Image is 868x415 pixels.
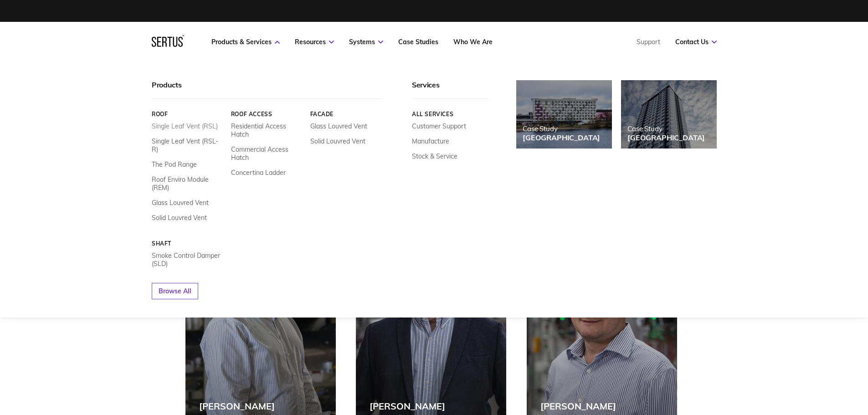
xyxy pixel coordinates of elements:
a: Concertina Ladder [231,169,285,177]
a: Residential Access Hatch [231,122,303,138]
a: Contact Us [675,38,717,46]
a: Support [637,38,660,46]
a: Systems [349,38,383,46]
a: Glass Louvred Vent [310,122,367,130]
a: Resources [295,38,334,46]
div: Case Study [523,124,600,133]
a: Single Leaf Vent (RSL) [152,122,218,130]
div: [PERSON_NAME] [540,400,616,412]
a: Solid Louvred Vent [152,214,207,222]
a: Roof Access [231,111,303,118]
div: Case Study [627,124,705,133]
a: Case Study[GEOGRAPHIC_DATA] [516,80,612,149]
a: Case Studies [398,38,438,46]
a: Products & Services [211,38,280,46]
a: Single Leaf Vent (RSL-R) [152,137,224,154]
a: Customer Support [412,122,466,130]
a: Shaft [152,240,224,247]
div: Products [152,80,382,99]
a: Solid Louvred Vent [310,137,365,145]
a: Commercial Access Hatch [231,145,303,162]
a: Facade [310,111,382,118]
div: [GEOGRAPHIC_DATA] [627,133,705,142]
a: Case Study[GEOGRAPHIC_DATA] [621,80,717,149]
a: All services [412,111,489,118]
iframe: Chat Widget [704,309,868,415]
div: [PERSON_NAME] [199,400,275,412]
a: Roof Enviro Module (REM) [152,175,224,192]
div: [GEOGRAPHIC_DATA] [523,133,600,142]
div: [PERSON_NAME] [370,400,445,412]
a: Manufacture [412,137,449,145]
a: Roof [152,111,224,118]
a: Smoke Control Damper (SLD) [152,251,224,268]
a: Browse All [152,283,198,299]
a: Glass Louvred Vent [152,199,209,207]
a: Stock & Service [412,152,457,160]
a: Who We Are [453,38,493,46]
a: The Pod Range [152,160,197,169]
div: Services [412,80,489,99]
